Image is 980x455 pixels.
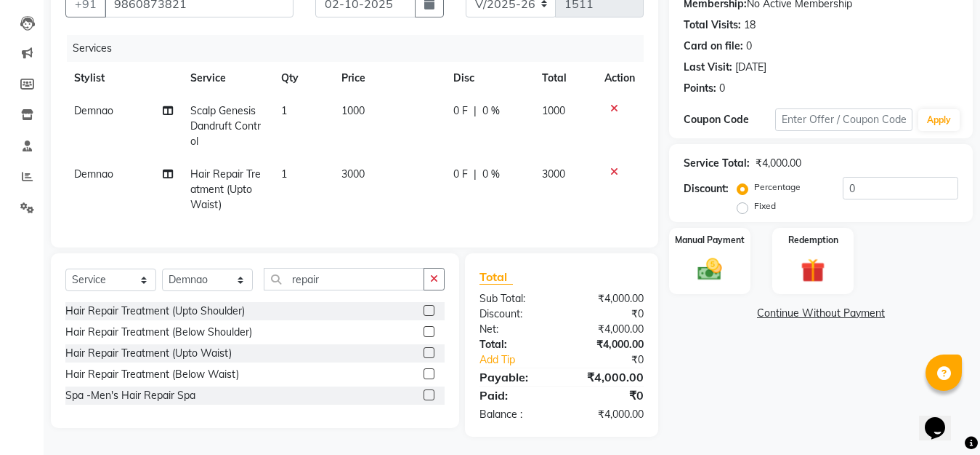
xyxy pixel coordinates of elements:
[562,306,655,322] div: ₹0
[577,352,655,368] div: ₹0
[469,387,562,404] div: Paid:
[533,62,596,95] th: Total
[562,291,655,306] div: ₹4,000.00
[182,62,272,95] th: Service
[469,352,577,368] a: Add Tip
[67,35,655,62] div: Services
[684,39,743,54] div: Card on file:
[264,268,424,290] input: Search or Scan
[542,167,565,181] span: 3000
[596,62,644,95] th: Action
[562,387,655,404] div: ₹0
[469,368,562,386] div: Payable:
[775,108,912,131] input: Enter Offer / Coupon Code
[469,291,562,306] div: Sub Total:
[684,60,732,75] div: Last Visit:
[445,62,533,95] th: Disc
[542,104,565,117] span: 1000
[684,81,716,96] div: Points:
[469,306,562,322] div: Discount:
[74,167,113,181] span: Demnao
[735,60,766,75] div: [DATE]
[341,167,365,181] span: 3000
[281,104,287,117] span: 1
[562,322,655,337] div: ₹4,000.00
[918,109,960,131] button: Apply
[65,62,182,95] th: Stylist
[65,388,195,403] div: Spa -Men's Hair Repair Spa
[469,337,562,352] div: Total:
[756,156,801,171] div: ₹4,000.00
[65,346,232,361] div: Hair Repair Treatment (Upto Waist)
[65,367,239,382] div: Hair Repair Treatment (Below Waist)
[684,17,741,33] div: Total Visits:
[190,167,261,211] span: Hair Repair Treatment (Upto Waist)
[675,234,745,247] label: Manual Payment
[469,407,562,422] div: Balance :
[474,167,477,182] span: |
[341,104,365,117] span: 1000
[333,62,444,95] th: Price
[793,256,833,285] img: _gift.svg
[690,256,729,283] img: _cash.svg
[684,181,729,197] div: Discount:
[562,337,655,352] div: ₹4,000.00
[672,306,970,321] a: Continue Without Payment
[469,322,562,337] div: Net:
[919,397,965,440] iframe: chat widget
[684,156,750,171] div: Service Total:
[754,199,776,213] label: Fixed
[746,39,752,54] div: 0
[479,269,513,285] span: Total
[719,81,725,96] div: 0
[190,104,261,148] span: Scalp Genesis Dandruft Control
[482,103,500,119] span: 0 %
[281,167,287,181] span: 1
[684,112,775,127] div: Coupon Code
[272,62,333,95] th: Qty
[788,234,838,247] label: Redemption
[65,325,252,340] div: Hair Repair Treatment (Below Shoulder)
[482,167,500,182] span: 0 %
[754,181,801,194] label: Percentage
[453,103,468,119] span: 0 F
[744,17,756,33] div: 18
[562,407,655,422] div: ₹4,000.00
[474,103,477,119] span: |
[65,304,245,319] div: Hair Repair Treatment (Upto Shoulder)
[562,368,655,386] div: ₹4,000.00
[74,104,113,117] span: Demnao
[453,167,468,182] span: 0 F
